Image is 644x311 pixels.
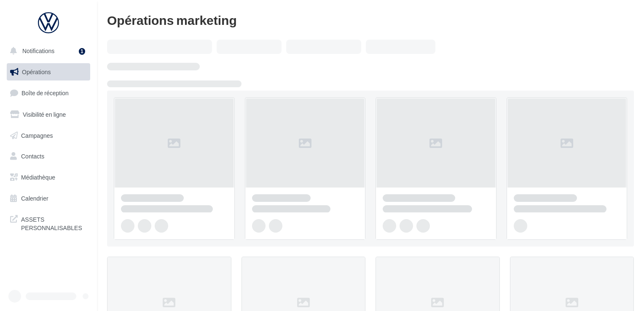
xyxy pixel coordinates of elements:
[5,169,92,186] a: Médiathèque
[22,68,51,75] span: Opérations
[21,214,87,232] span: ASSETS PERSONNALISABLES
[21,174,55,181] span: Médiathèque
[5,210,92,235] a: ASSETS PERSONNALISABLES
[5,127,92,145] a: Campagnes
[5,190,92,207] a: Calendrier
[79,48,85,55] div: 1
[5,106,92,123] a: Visibilité en ligne
[5,63,92,81] a: Opérations
[5,84,92,102] a: Boîte de réception
[23,111,66,118] span: Visibilité en ligne
[21,89,69,97] span: Boîte de réception
[21,195,48,202] span: Calendrier
[21,131,53,139] span: Campagnes
[5,42,89,60] button: Notifications 1
[21,153,44,160] span: Contacts
[5,147,92,165] a: Contacts
[22,47,54,54] span: Notifications
[107,13,634,26] div: Opérations marketing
